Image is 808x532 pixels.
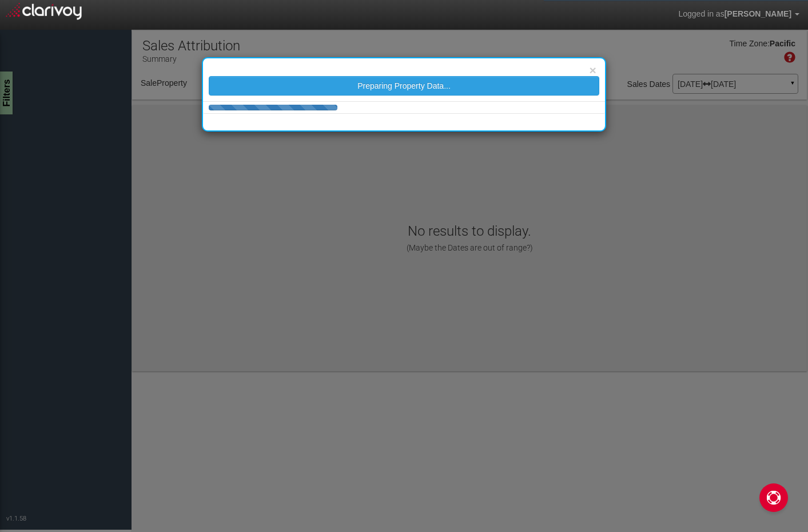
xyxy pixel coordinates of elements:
span: Preparing Property Data... [357,81,451,90]
a: Logged in as[PERSON_NAME] [670,1,808,28]
button: × [589,64,596,76]
button: Preparing Property Data... [209,76,599,96]
span: [PERSON_NAME] [725,9,791,18]
span: Logged in as [678,9,724,18]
